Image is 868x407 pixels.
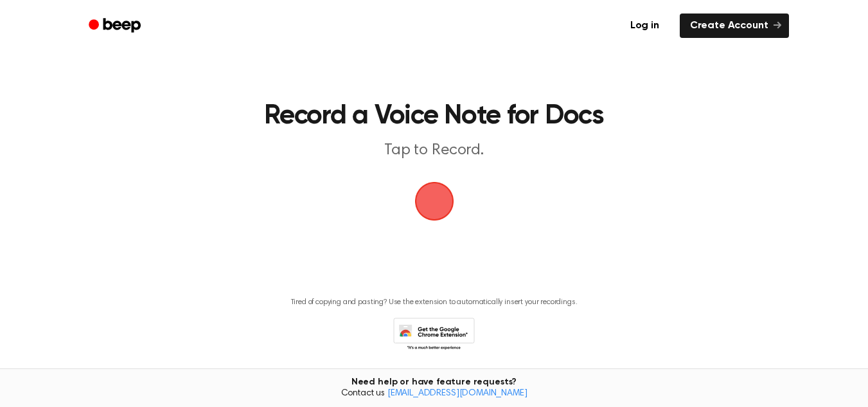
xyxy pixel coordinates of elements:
a: Create Account [680,14,789,38]
p: Tired of copying and pasting? Use the extension to automatically insert your recordings. [291,298,578,307]
span: Contact us [8,388,860,400]
a: [EMAIL_ADDRESS][DOMAIN_NAME] [387,389,527,398]
h1: Record a Voice Note for Docs [139,103,729,130]
p: Tap to Record. [188,140,681,161]
a: Beep [80,14,152,39]
img: Beep Logo [415,182,454,221]
a: Log in [617,11,672,41]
